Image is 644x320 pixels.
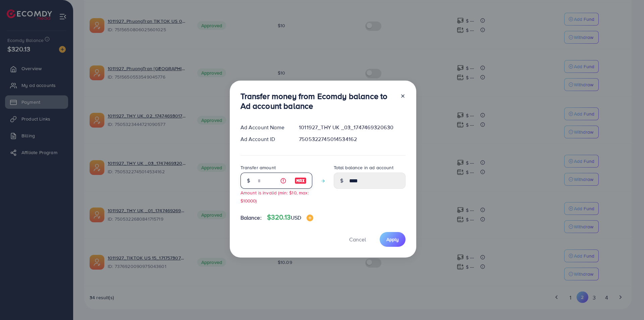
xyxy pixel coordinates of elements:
[240,164,276,171] label: Transfer amount
[291,214,301,221] span: USD
[235,124,294,131] div: Ad Account Name
[240,214,262,222] span: Balance:
[307,215,313,221] img: image
[294,177,307,185] img: image
[386,236,399,243] span: Apply
[240,91,395,111] h3: Transfer money from Ecomdy balance to Ad account balance
[349,236,366,243] span: Cancel
[380,232,406,246] button: Apply
[267,213,314,222] h4: $320.13
[235,135,294,143] div: Ad Account ID
[293,135,411,143] div: 7505322745014534162
[615,290,639,315] iframe: Chat
[341,232,374,246] button: Cancel
[240,189,309,203] small: Amount is invalid (min: $10, max: $10000)
[334,164,393,171] label: Total balance in ad account
[293,124,411,131] div: 1011927_THY UK _03_1747469320630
